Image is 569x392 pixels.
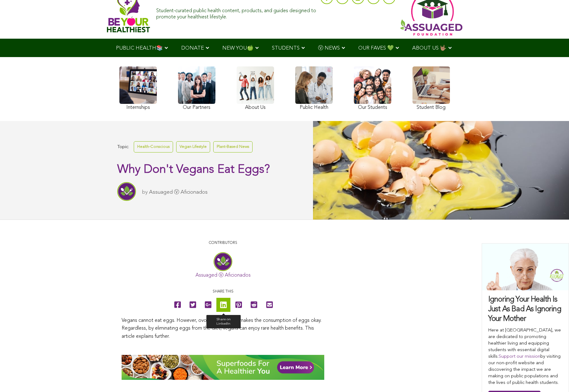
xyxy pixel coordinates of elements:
span: OUR FAVES 💚 [358,46,394,51]
div: Navigation Menu [107,39,462,57]
span: DONATE [181,46,204,51]
a: Plant-Based News [213,141,253,152]
a: Assuaged Ⓥ Aficionados [149,190,208,195]
div: Share on LinkedIn [206,315,241,328]
span: Why Don't Vegans Eat Eggs? [117,164,270,176]
img: Assuaged Ⓥ Aficionados [117,182,136,201]
a: Share on LinkedIn [216,298,230,312]
a: Vegan Lifestyle [176,141,210,152]
span: Ⓥ NEWS [318,46,340,51]
iframe: Chat Widget [538,362,569,392]
a: Assuaged Ⓥ Aficionados [195,273,251,278]
p: Share this [122,289,324,295]
span: Topic: [117,143,129,151]
img: Superfoods-for-healthier-you-banner-for-homepage-2-1 [122,355,324,380]
a: Health-Conscious [134,141,173,152]
span: by [142,190,148,195]
span: ABOUT US 🤟🏽 [412,46,446,51]
span: STUDENTS [272,46,300,51]
span: NEW YOU🍏 [222,46,253,51]
p: Vegans cannot eat eggs. However, ovo-vegetarianism makes the consumption of eggs okay. Regardless... [122,317,324,341]
span: PUBLIC HEALTH📚 [116,46,163,51]
div: Student-curated public health content, products, and guides designed to promote your healthiest l... [156,5,317,20]
p: CONTRIBUTORS [122,240,324,246]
